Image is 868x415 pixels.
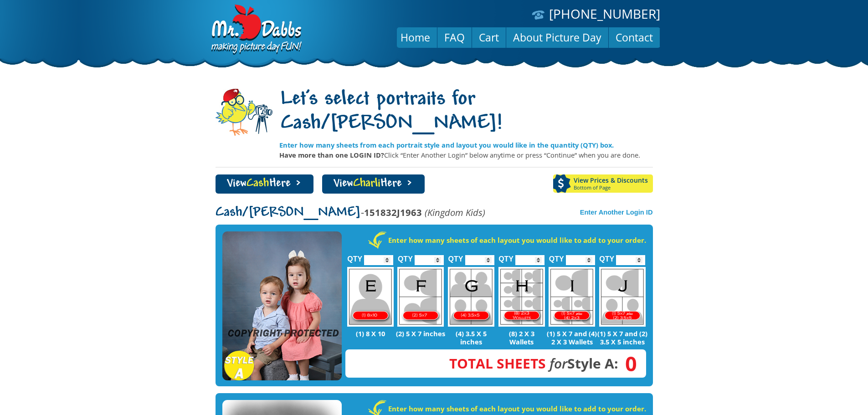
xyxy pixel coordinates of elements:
p: (2) 5 X 7 inches [395,329,446,338]
a: View Prices & DiscountsBottom of Page [553,174,653,193]
p: (4) 3.5 X 5 inches [446,329,497,346]
p: - [216,207,485,218]
p: Click “Enter Another Login” below anytime or press “Continue” when you are done. [279,150,653,160]
strong: Style A: [449,354,618,373]
a: ViewCashHere > [216,174,313,194]
img: F [397,267,444,327]
label: QTY [448,245,463,267]
h1: Let's select portraits for Cash/[PERSON_NAME]! [279,88,653,136]
strong: Have more than one LOGIN ID? [279,150,384,159]
a: Enter Another Login ID [580,209,653,216]
p: (1) 5 X 7 and (2) 3.5 X 5 inches [597,329,648,346]
a: FAQ [437,26,472,48]
p: (1) 8 X 10 [345,329,396,338]
img: Dabbs Company [208,5,303,56]
img: STYLE A [222,231,342,381]
span: 0 [618,359,637,369]
span: Charli [353,178,380,190]
img: J [599,267,646,327]
strong: Enter how many sheets of each layout you would like to add to your order. [388,404,646,413]
em: (Kingdom Kids) [425,206,485,219]
img: G [448,267,494,327]
a: Contact [609,26,660,48]
img: H [498,267,545,327]
a: ViewCharliHere > [322,174,425,194]
a: Cart [472,26,506,48]
strong: 151832J1963 [364,206,422,219]
strong: Enter how many sheets from each portrait style and layout you would like in the quantity (QTY) box. [279,140,614,149]
a: About Picture Day [506,26,608,48]
img: I [549,267,595,327]
label: QTY [498,245,514,267]
label: QTY [347,245,362,267]
p: (1) 5 X 7 and (4) 2 X 3 Wallets [547,329,597,346]
label: QTY [599,245,614,267]
a: Home [394,26,437,48]
span: Bottom of Page [574,185,653,190]
label: QTY [398,245,413,267]
em: for [550,354,567,373]
img: camera-mascot [216,89,272,136]
strong: Enter how many sheets of each layout you would like to add to your order. [388,236,646,245]
span: Cash [247,178,269,190]
p: (8) 2 X 3 Wallets [496,329,547,346]
img: E [347,267,394,327]
span: Total Sheets [449,354,546,373]
a: [PHONE_NUMBER] [549,5,660,22]
label: QTY [549,245,564,267]
span: Cash/[PERSON_NAME] [216,205,361,220]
